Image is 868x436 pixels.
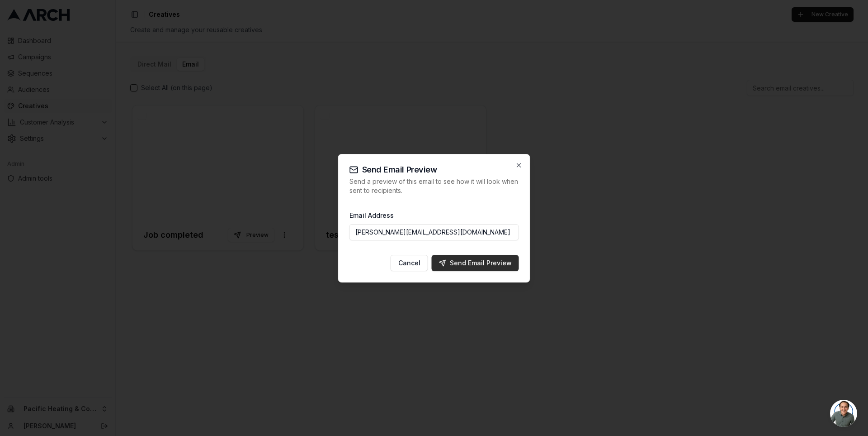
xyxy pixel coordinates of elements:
label: Email Address [349,211,394,219]
button: Cancel [391,255,428,271]
p: Send a preview of this email to see how it will look when sent to recipients. [349,177,519,195]
button: Send Email Preview [432,255,519,271]
h2: Send Email Preview [349,165,519,174]
input: Enter email address to receive preview [349,224,519,240]
div: Send Email Preview [439,259,512,268]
